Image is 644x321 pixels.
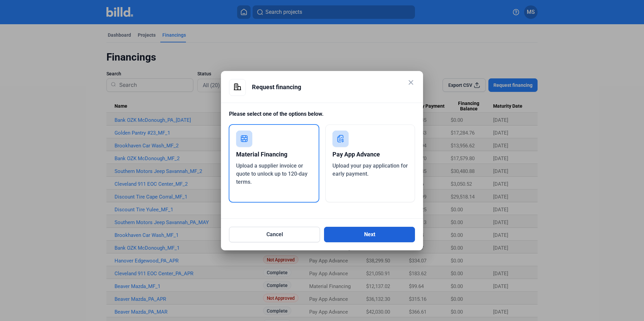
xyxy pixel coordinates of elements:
span: Upload your pay application for early payment. [332,163,408,177]
button: Next [324,227,415,242]
div: Material Financing [236,147,312,162]
span: Upload a supplier invoice or quote to unlock up to 120-day terms. [236,163,308,185]
button: Cancel [229,227,320,242]
div: Pay App Advance [332,147,408,162]
mat-icon: close [407,78,415,86]
div: Request financing [252,79,415,95]
div: Please select one of the options below. [229,110,415,124]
